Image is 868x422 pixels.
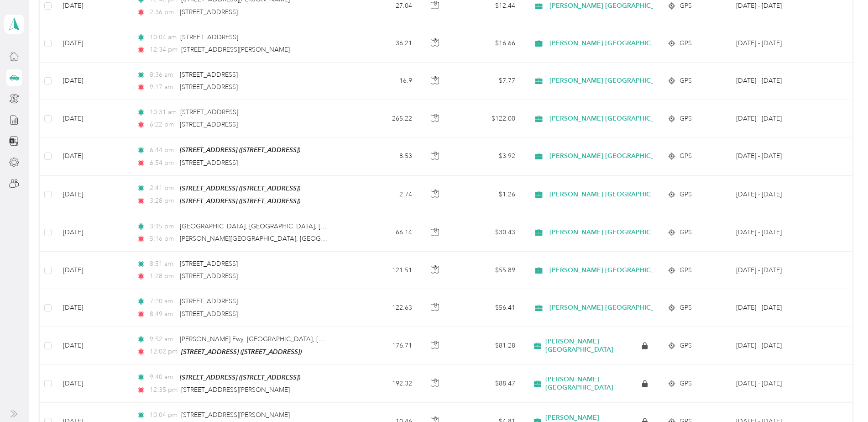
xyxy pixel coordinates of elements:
[56,214,129,252] td: [DATE]
[150,234,176,244] span: 5:16 pm
[680,227,692,237] span: GPS
[549,303,673,313] span: [PERSON_NAME] [GEOGRAPHIC_DATA]
[180,159,238,167] span: [STREET_ADDRESS]
[180,108,238,116] span: [STREET_ADDRESS]
[680,190,692,200] span: GPS
[180,197,300,205] span: [STREET_ADDRESS] ([STREET_ADDRESS])
[355,252,419,289] td: 121.51
[150,145,176,155] span: 6:44 pm
[150,372,176,382] span: 9:40 am
[150,82,176,92] span: 9:17 am
[180,71,238,79] span: [STREET_ADDRESS]
[680,76,692,86] span: GPS
[150,7,176,17] span: 2:36 pm
[180,272,238,280] span: [STREET_ADDRESS]
[549,38,673,48] span: [PERSON_NAME] [GEOGRAPHIC_DATA]
[680,341,692,351] span: GPS
[150,309,176,319] span: 8:49 am
[454,214,523,252] td: $30.43
[355,214,419,252] td: 66.14
[549,114,673,124] span: [PERSON_NAME] [GEOGRAPHIC_DATA]
[729,100,818,137] td: Sep 1 - 30, 2025
[150,296,176,306] span: 7:20 am
[180,83,238,91] span: [STREET_ADDRESS]
[150,183,176,193] span: 2:41 pm
[729,214,818,252] td: Sep 1 - 30, 2025
[454,327,523,365] td: $81.28
[180,335,451,343] span: [PERSON_NAME] Fwy, [GEOGRAPHIC_DATA], [GEOGRAPHIC_DATA], [GEOGRAPHIC_DATA]
[181,386,290,394] span: [STREET_ADDRESS][PERSON_NAME]
[454,100,523,137] td: $122.00
[355,25,419,63] td: 36.21
[150,334,176,344] span: 9:52 am
[56,63,129,100] td: [DATE]
[454,252,523,289] td: $55.89
[680,38,692,48] span: GPS
[549,190,673,200] span: [PERSON_NAME] [GEOGRAPHIC_DATA]
[729,365,818,403] td: Aug 1 - 31, 2025
[355,100,419,137] td: 265.22
[355,137,419,175] td: 8.53
[454,63,523,100] td: $7.77
[180,146,300,153] span: [STREET_ADDRESS] ([STREET_ADDRESS])
[680,303,692,313] span: GPS
[150,32,177,42] span: 10:04 am
[150,259,176,269] span: 8:51 am
[729,63,818,100] td: Sep 1 - 30, 2025
[150,410,178,420] span: 10:04 pm
[545,375,640,391] span: [PERSON_NAME] [GEOGRAPHIC_DATA]
[150,222,176,232] span: 3:35 pm
[549,76,673,86] span: [PERSON_NAME] [GEOGRAPHIC_DATA]
[680,1,692,11] span: GPS
[180,222,662,230] span: [GEOGRAPHIC_DATA], [GEOGRAPHIC_DATA], [GEOGRAPHIC_DATA], [GEOGRAPHIC_DATA], [GEOGRAPHIC_DATA], [G...
[56,100,129,137] td: [DATE]
[454,365,523,403] td: $88.47
[56,25,129,63] td: [DATE]
[680,114,692,124] span: GPS
[355,176,419,214] td: 2.74
[549,151,673,161] span: [PERSON_NAME] [GEOGRAPHIC_DATA]
[150,107,177,117] span: 10:31 am
[56,327,129,365] td: [DATE]
[56,176,129,214] td: [DATE]
[355,365,419,403] td: 192.32
[549,227,673,237] span: [PERSON_NAME] [GEOGRAPHIC_DATA]
[180,310,238,318] span: [STREET_ADDRESS]
[817,371,868,422] iframe: Everlance-gr Chat Button Frame
[549,1,673,11] span: [PERSON_NAME] [GEOGRAPHIC_DATA]
[180,260,238,268] span: [STREET_ADDRESS]
[56,365,129,403] td: [DATE]
[150,120,176,130] span: 6:22 pm
[729,137,818,175] td: Sep 1 - 30, 2025
[181,46,290,53] span: [STREET_ADDRESS][PERSON_NAME]
[454,176,523,214] td: $1.26
[549,265,673,275] span: [PERSON_NAME] [GEOGRAPHIC_DATA]
[180,121,238,128] span: [STREET_ADDRESS]
[729,327,818,365] td: Aug 1 - 31, 2025
[150,196,176,206] span: 3:28 pm
[180,8,238,16] span: [STREET_ADDRESS]
[150,45,178,55] span: 12:34 pm
[680,379,692,389] span: GPS
[454,137,523,175] td: $3.92
[355,63,419,100] td: 16.9
[355,327,419,365] td: 176.71
[454,289,523,327] td: $56.41
[729,289,818,327] td: Sep 1 - 30, 2025
[150,70,176,80] span: 8:36 am
[56,252,129,289] td: [DATE]
[729,176,818,214] td: Sep 1 - 30, 2025
[680,151,692,161] span: GPS
[180,297,238,305] span: [STREET_ADDRESS]
[454,25,523,63] td: $16.66
[180,185,300,192] span: [STREET_ADDRESS] ([STREET_ADDRESS])
[181,348,302,355] span: [STREET_ADDRESS] ([STREET_ADDRESS])
[181,411,290,419] span: [STREET_ADDRESS][PERSON_NAME]
[150,271,176,281] span: 1:28 pm
[180,235,643,243] span: [PERSON_NAME][GEOGRAPHIC_DATA], [GEOGRAPHIC_DATA], [GEOGRAPHIC_DATA], [GEOGRAPHIC_DATA], [GEOGRAP...
[729,252,818,289] td: Sep 1 - 30, 2025
[180,374,300,381] span: [STREET_ADDRESS] ([STREET_ADDRESS])
[150,347,178,357] span: 12:02 pm
[150,385,178,395] span: 12:35 pm
[729,25,818,63] td: Sep 1 - 30, 2025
